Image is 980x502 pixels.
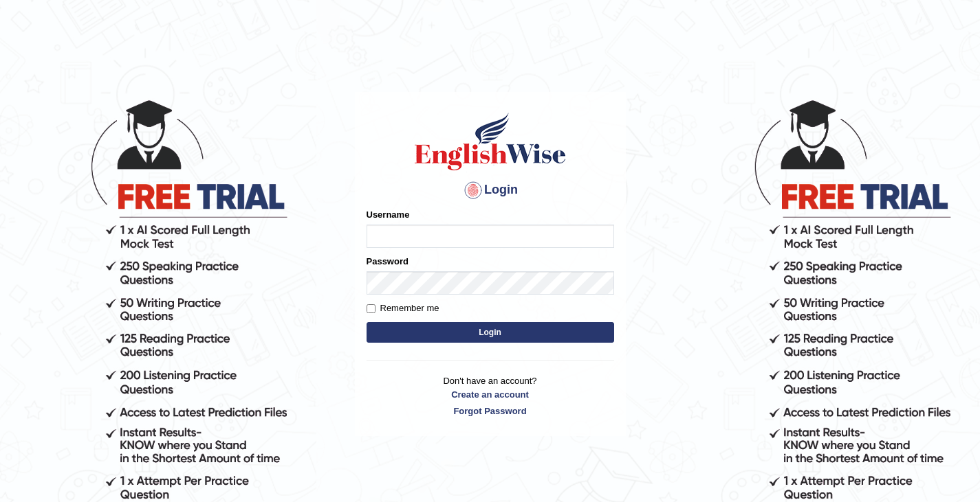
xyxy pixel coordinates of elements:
[367,404,614,418] a: Forgot Password
[367,301,439,315] label: Remember me
[367,208,410,221] label: Username
[367,304,375,313] input: Remember me
[367,179,614,201] h4: Login
[412,111,569,172] img: Logo of English Wise sign in for intelligent practice with AI
[367,322,614,343] button: Login
[367,374,614,417] p: Don't have an account?
[367,255,409,268] label: Password
[367,388,614,401] a: Create an account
